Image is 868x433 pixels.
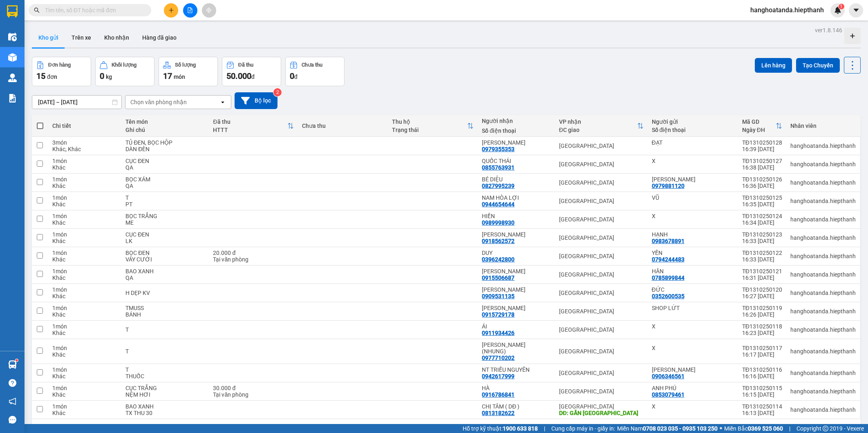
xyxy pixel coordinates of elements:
[742,385,782,391] div: TĐ1310250115
[790,234,856,241] div: hanghoatanda.hiepthanh
[52,366,117,373] div: 1 món
[482,391,515,398] div: 0916786841
[720,427,722,430] span: ⚪️
[790,198,856,204] div: hanghoatanda.hiepthanh
[559,118,637,125] div: VP nhận
[125,373,205,379] div: THUỐC
[559,348,644,355] div: [GEOGRAPHIC_DATA]
[742,323,782,330] div: TĐ1310250118
[482,410,515,416] div: 0813182622
[125,410,205,416] div: TX THU 30
[482,323,550,330] div: ÁI
[213,256,294,263] div: Tại văn phòng
[52,213,117,219] div: 1 món
[742,330,782,336] div: 16:23 [DATE]
[742,201,782,208] div: 16:35 [DATE]
[65,28,98,47] button: Trên xe
[844,28,861,44] div: Tạo kho hàng mới
[652,268,734,275] div: HÂN
[742,305,782,311] div: TĐ1310250119
[559,198,644,204] div: [GEOGRAPHIC_DATA]
[98,28,136,47] button: Kho nhận
[652,176,734,183] div: BẢO TÍN
[652,366,734,373] div: TRƯƠNG NGHỊ TRUNG
[742,231,782,238] div: TĐ1310250123
[652,305,734,311] div: SHOP LỨT
[52,256,117,263] div: Khác
[652,323,734,330] div: X
[125,268,205,275] div: BAO XANH
[125,164,205,171] div: QA
[755,58,792,73] button: Lên hàng
[742,345,782,351] div: TĐ1310250117
[652,183,685,189] div: 0979881120
[125,256,205,263] div: VÁY CƯỚI
[724,424,783,433] span: Miền Bắc
[52,238,117,244] div: Khác
[52,391,117,398] div: Khác
[652,250,734,256] div: YẾN
[392,118,467,125] div: Thu hộ
[463,424,538,433] span: Hỗ trợ kỹ thuật:
[125,275,205,281] div: QA
[742,373,782,379] div: 16:16 [DATE]
[45,6,141,15] input: Tìm tên, số ĐT hoặc mã đơn
[840,4,843,9] span: 1
[7,5,18,18] img: logo-vxr
[482,256,515,263] div: 0396242800
[738,115,786,137] th: Toggle SortBy
[482,403,550,410] div: CHỊ TÂM ( DĐ )
[742,275,782,281] div: 16:31 [DATE]
[790,216,856,223] div: hanghoatanda.hiepthanh
[213,118,287,125] div: Đã thu
[174,74,185,80] span: món
[482,330,515,336] div: 0911934426
[294,74,298,80] span: đ
[742,293,782,299] div: 16:27 [DATE]
[219,99,226,105] svg: open
[163,71,172,81] span: 17
[790,161,856,167] div: hanghoatanda.hiepthanh
[168,7,174,13] span: plus
[213,250,294,256] div: 20.000 đ
[285,57,345,86] button: Chưa thu0đ
[159,57,218,86] button: Số lượng17món
[125,290,205,296] div: H DẸP KV
[742,311,782,318] div: 16:26 [DATE]
[742,219,782,226] div: 16:34 [DATE]
[9,397,16,405] span: notification
[742,213,782,219] div: TĐ1310250124
[652,127,734,133] div: Số điện thoại
[852,7,860,14] span: caret-down
[175,62,196,68] div: Số lượng
[559,388,644,395] div: [GEOGRAPHIC_DATA]
[52,250,117,256] div: 1 món
[8,74,17,82] img: warehouse-icon
[226,71,251,81] span: 50.000
[125,348,205,355] div: T
[100,71,104,81] span: 0
[559,143,644,149] div: [GEOGRAPHIC_DATA]
[52,231,117,238] div: 1 món
[789,424,790,433] span: |
[273,88,282,96] sup: 2
[815,26,842,35] div: ver 1.8.146
[790,253,856,259] div: hanghoatanda.hiepthanh
[482,311,515,318] div: 0915729178
[164,3,178,18] button: plus
[213,385,294,391] div: 30.000 đ
[482,176,550,183] div: BÉ DIỆU
[652,231,734,238] div: HẠNH
[125,366,205,373] div: T
[796,58,840,73] button: Tạo Chuyến
[482,127,550,134] div: Số điện thoại
[213,391,294,398] div: Tại văn phòng
[125,183,205,189] div: QA
[125,219,205,226] div: ME
[823,426,828,431] span: copyright
[125,231,205,238] div: CỤC ĐEN
[652,385,734,391] div: ANH PHÚ
[52,286,117,293] div: 1 món
[742,366,782,373] div: TĐ1310250116
[106,74,112,80] span: kg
